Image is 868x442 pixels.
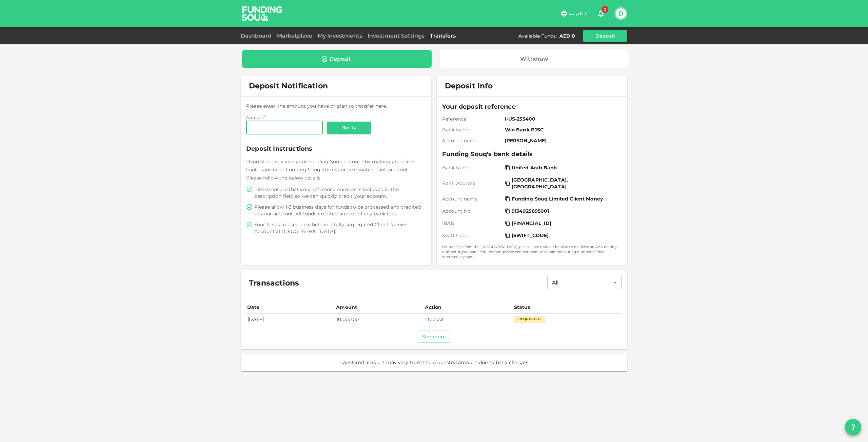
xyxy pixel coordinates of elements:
[442,208,502,214] span: Account No
[365,33,427,39] a: Investment Settings
[520,56,548,62] div: Withdraw
[442,195,502,202] span: Account name
[242,50,432,68] a: Deposit
[442,126,502,133] span: Bank Name
[241,33,274,39] a: Dashboard
[442,180,502,187] span: Bank Address
[246,121,323,134] input: amount
[246,314,335,325] td: [DATE]
[427,33,458,39] a: Transfers
[274,33,315,39] a: Marketplace
[512,195,603,202] span: Funding Souq Limited Client Money
[442,232,502,239] span: Swift Code
[442,244,622,259] small: For transfers from the [GEOGRAPHIC_DATA], please note that our bank does not have an ABA routing ...
[559,33,575,39] div: AED 0
[442,149,622,159] span: Funding Souq's bank details
[249,278,299,288] span: Transactions
[442,115,502,122] span: Reference
[327,122,371,134] button: Notify
[505,115,619,122] span: I-US-235400
[315,33,365,39] a: My Investments
[254,186,425,199] span: Please ensure that your reference number is included in the description field so we can quickly c...
[512,220,552,227] span: [FINANCIAL_ID]
[254,221,425,235] span: Your funds are securely held in a fully segregated Client Monies Account at [GEOGRAPHIC_DATA].
[547,276,622,289] div: All
[246,103,387,109] span: Please enter the amount you have or plan to transfer here.
[442,220,502,227] span: IBAN
[246,115,264,120] span: Amount
[339,359,529,366] span: Transfered amount may vary from the requested amount due to bank charges.
[514,316,545,322] div: Requested
[442,164,502,171] span: Bank Name
[512,208,549,214] span: 9134025895001
[505,126,619,133] span: Wio Bank PJSC
[514,303,531,311] div: Status
[247,303,261,311] div: Date
[505,137,619,144] span: [PERSON_NAME]
[417,331,452,343] button: See more
[329,56,351,62] div: Deposit
[594,7,608,20] button: 0
[616,8,626,19] button: D
[442,102,622,111] span: Your deposit reference
[424,314,513,325] td: Deposit
[440,50,629,68] a: Withdraw
[336,303,357,311] div: Amount
[246,144,426,153] span: Deposit Instructions
[512,232,549,239] span: [SWIFT_CODE]
[518,33,557,39] div: Available Funds :
[442,137,502,144] span: Account name
[445,81,493,91] span: Deposit Info
[335,314,424,325] td: 10,000.00
[254,204,425,217] span: Please allow 1-3 business days for funds to be processed and credited to your account. All funds ...
[425,303,442,311] div: Action
[601,6,608,13] span: 0
[512,176,618,190] span: [GEOGRAPHIC_DATA], [GEOGRAPHIC_DATA]
[569,10,583,17] span: العربية
[512,164,557,171] span: United Arab Bank
[845,419,861,435] button: question
[583,30,627,42] button: Deposit
[249,81,328,90] span: Deposit Notification
[246,159,414,181] span: Deposit money into your Funding Souq account by making an online bank transfer to Funding Souq fr...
